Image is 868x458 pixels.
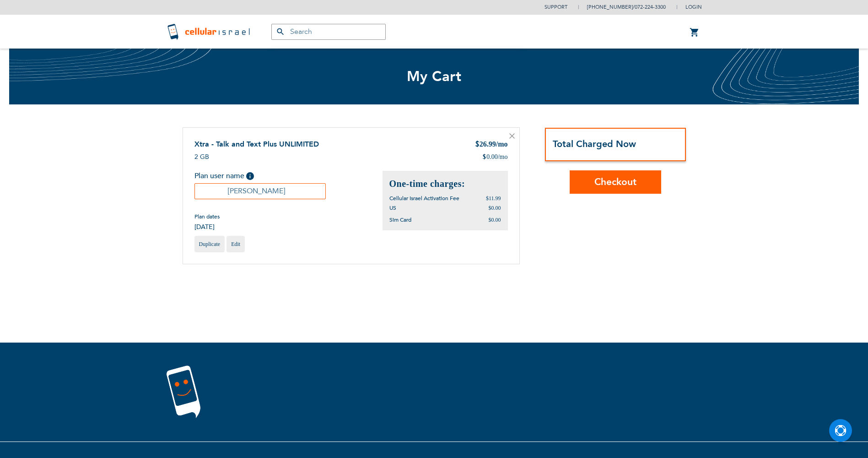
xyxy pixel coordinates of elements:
[545,4,567,11] a: Support
[578,0,666,14] li: /
[496,140,508,148] span: /mo
[389,204,396,212] span: US
[231,241,240,247] span: Edit
[475,139,508,150] div: 26.99
[199,241,221,247] span: Duplicate
[475,140,480,150] span: $
[194,236,225,252] a: Duplicate
[498,153,508,162] span: /mo
[389,195,459,202] span: Cellular Israel Activation Fee
[246,172,254,180] span: Help
[194,171,244,181] span: Plan user name
[486,195,501,202] span: $11.99
[553,138,636,150] strong: Total Charged Now
[407,67,462,86] span: My Cart
[482,153,507,162] div: 0.00
[635,4,666,11] a: 072-224-3300
[594,175,636,189] span: Checkout
[194,223,220,231] span: [DATE]
[685,4,702,11] span: Login
[482,153,486,162] span: $
[194,139,319,149] a: Xtra - Talk and Text Plus UNLIMITED
[194,213,220,220] span: Plan dates
[489,205,501,211] span: $0.00
[587,4,633,11] a: [PHONE_NUMBER]
[489,217,501,223] span: $0.00
[389,216,411,224] span: Sim Card
[226,236,245,252] a: Edit
[570,170,661,194] button: Checkout
[271,24,386,40] input: Search
[167,22,253,41] img: Cellular Israel
[389,178,501,190] h2: One-time charges:
[194,153,209,161] span: 2 GB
